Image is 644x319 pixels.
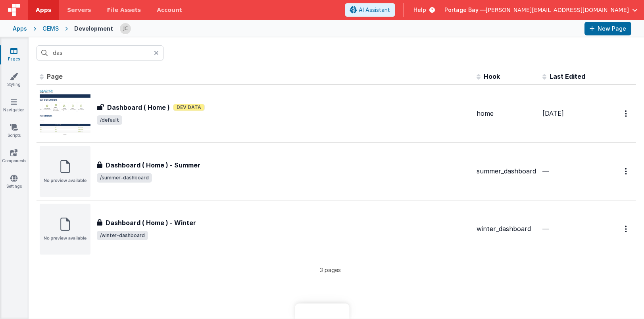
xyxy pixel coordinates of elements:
span: Apps [36,6,51,14]
button: AI Assistant [345,3,395,17]
span: Last Edited [550,72,585,80]
button: New Page [584,22,631,35]
div: summer_dashboard [477,167,536,176]
span: Help [413,6,426,14]
span: Dev Data [173,104,205,111]
span: /default [97,115,122,125]
p: 3 pages [37,266,624,274]
span: Page [47,72,63,80]
span: Hook [484,72,500,80]
button: Options [620,105,633,122]
div: winter_dashboard [477,224,536,233]
h3: Dashboard ( Home ) - Summer [106,160,200,170]
input: Search pages, id's ... [37,45,163,60]
span: — [542,167,549,175]
div: Development [74,25,113,33]
button: Options [620,221,633,237]
span: — [542,225,549,233]
span: AI Assistant [359,6,390,14]
span: /summer-dashboard [97,173,152,183]
span: Servers [67,6,91,14]
div: home [477,109,536,118]
span: [PERSON_NAME][EMAIL_ADDRESS][DOMAIN_NAME] [486,6,629,14]
div: Apps [13,25,27,33]
button: Options [620,163,633,179]
span: /winter-dashboard [97,231,148,240]
img: 5d1ca2343d4fbe88511ed98663e9c5d3 [120,23,131,34]
div: GEMS [42,25,59,33]
h3: Dashboard ( Home ) - Winter [106,218,196,228]
span: [DATE] [542,109,564,117]
h3: Dashboard ( Home ) [107,103,170,112]
button: Portage Bay — [PERSON_NAME][EMAIL_ADDRESS][DOMAIN_NAME] [444,6,638,14]
span: File Assets [107,6,141,14]
span: Portage Bay — [444,6,486,14]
